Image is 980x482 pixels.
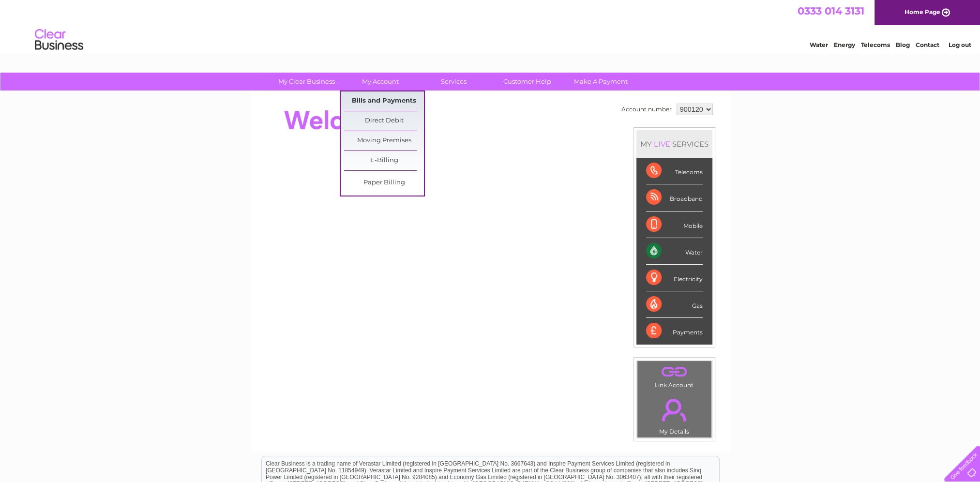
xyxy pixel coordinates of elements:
[652,139,672,149] div: LIVE
[916,41,939,48] a: Contact
[646,318,703,344] div: Payments
[344,91,424,111] a: Bills and Payments
[646,184,703,211] div: Broadband
[810,41,828,48] a: Water
[487,73,567,90] a: Customer Help
[267,73,347,90] a: My Clear Business
[344,151,424,170] a: E-Billing
[646,265,703,291] div: Electricity
[637,361,712,391] td: Link Account
[636,130,712,158] div: MY SERVICES
[861,41,890,48] a: Telecoms
[646,238,703,265] div: Water
[640,393,709,427] a: .
[34,25,84,55] img: logo.png
[344,173,424,193] a: Paper Billing
[344,111,424,131] a: Direct Debit
[646,291,703,318] div: Gas
[340,73,420,90] a: My Account
[414,73,494,90] a: Services
[646,211,703,238] div: Mobile
[344,131,424,151] a: Moving Premises
[798,5,864,17] a: 0333 014 3131
[619,101,674,118] td: Account number
[640,363,709,380] a: .
[949,41,971,48] a: Log out
[262,5,719,47] div: Clear Business is a trading name of Verastar Limited (registered in [GEOGRAPHIC_DATA] No. 3667643...
[896,41,910,48] a: Blog
[646,158,703,184] div: Telecoms
[834,41,855,48] a: Energy
[561,73,641,90] a: Make A Payment
[637,391,712,438] td: My Details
